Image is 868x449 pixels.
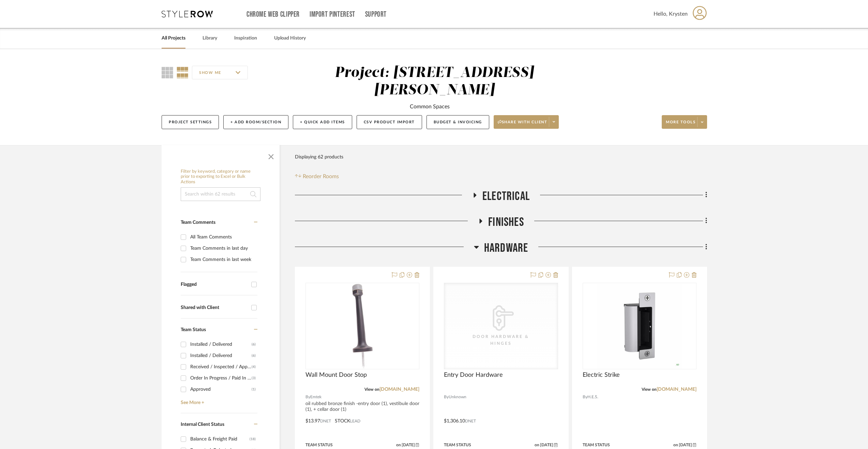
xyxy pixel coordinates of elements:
span: on [673,443,678,447]
div: Flagged [181,282,248,288]
span: [DATE] [539,443,554,447]
span: View on [642,387,657,391]
span: By [583,394,587,400]
div: (18) [250,434,256,445]
div: Order In Progress / Paid In Full w/ Freight, No Balance due [190,373,252,384]
a: Inspiration [234,34,257,43]
button: Project Settings [162,115,219,129]
div: Team Comments in last week [190,254,256,265]
span: View on [364,387,379,391]
span: Unknown [449,394,466,400]
button: Reorder Rooms [295,172,339,181]
a: See More + [179,395,257,406]
span: Electrical [482,189,530,204]
a: Support [365,12,387,17]
div: (1) [252,384,256,395]
span: More tools [666,120,695,130]
span: By [305,394,310,400]
span: Team Status [181,327,206,332]
span: Wall Mount Door Stop [305,371,367,379]
a: [DOMAIN_NAME] [657,387,697,392]
span: H.E.S. [587,394,598,400]
span: Share with client [498,120,548,130]
button: Close [264,149,278,162]
div: All Team Comments [190,232,256,243]
button: Share with client [494,115,559,129]
input: Search within 62 results [181,187,260,201]
div: (4) [252,361,256,372]
div: Installed / Delivered [190,350,252,361]
div: Shared with Client [181,305,248,311]
span: Hardware [484,241,528,256]
span: [DATE] [401,443,416,447]
div: (6) [252,350,256,361]
span: Hello, Krysten [654,10,688,18]
button: + Add Room/Section [223,115,288,129]
div: Team Status [305,442,333,448]
div: Common Spaces [410,103,450,111]
div: Installed / Delivered [190,339,252,350]
span: Emtek [310,394,321,400]
h6: Filter by keyword, category or name prior to exporting to Excel or Bulk Actions [181,169,260,185]
div: Team Status [583,442,610,448]
div: Received / Inspected / Approved [190,361,252,372]
span: Finishes [488,215,524,230]
span: on [396,443,401,447]
div: (6) [252,339,256,350]
a: Chrome Web Clipper [246,12,300,17]
span: [DATE] [678,443,693,447]
div: Approved [190,384,252,395]
span: Entry Door Hardware [444,371,503,379]
div: Displaying 62 products [295,150,343,164]
img: Wall Mount Door Stop [320,283,405,369]
img: Electric Strike [597,283,682,369]
a: [DOMAIN_NAME] [379,387,419,392]
div: Team Status [444,442,471,448]
button: More tools [662,115,707,129]
button: CSV Product Import [357,115,422,129]
a: All Projects [162,34,185,43]
a: Import Pinterest [310,12,355,17]
span: on [535,443,539,447]
div: Team Comments in last day [190,243,256,254]
span: Internal Client Status [181,422,224,427]
a: Upload History [274,34,306,43]
div: Project: [STREET_ADDRESS][PERSON_NAME] [335,66,534,97]
a: Library [203,34,217,43]
button: + Quick Add Items [293,115,352,129]
span: Reorder Rooms [303,172,339,181]
div: (3) [252,373,256,384]
button: Budget & Invoicing [426,115,489,129]
div: Door Hardware & Hinges [467,333,535,347]
span: Electric Strike [583,371,620,379]
span: By [444,394,449,400]
div: Balance & Freight Paid [190,434,250,445]
span: Team Comments [181,220,215,225]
